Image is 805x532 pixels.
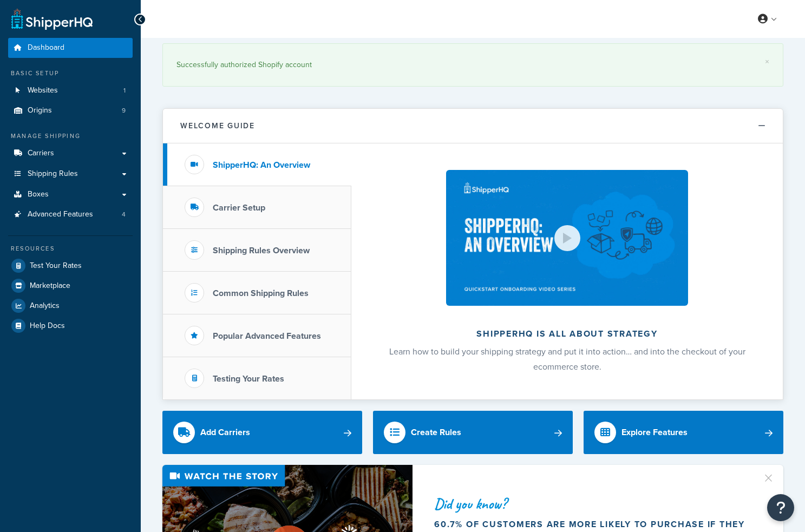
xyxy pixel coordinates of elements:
span: Shipping Rules [28,169,78,179]
span: Dashboard [28,43,64,52]
a: Websites1 [8,81,133,101]
li: Advanced Features [8,205,133,225]
span: Websites [28,86,58,95]
a: Boxes [8,185,133,205]
a: Advanced Features4 [8,205,133,225]
div: Explore Features [621,425,688,440]
h2: ShipperHQ is all about strategy [380,329,754,339]
a: Analytics [8,296,133,316]
h3: Popular Advanced Features [213,331,321,341]
a: Add Carriers [162,411,362,454]
a: Help Docs [8,316,133,336]
h3: ShipperHQ: An Overview [213,160,310,170]
span: Origins [28,106,52,115]
a: Create Rules [373,411,573,454]
span: Carriers [28,149,54,158]
button: Open Resource Center [767,494,794,521]
span: Marketplace [30,281,70,291]
span: Analytics [30,301,60,311]
h3: Shipping Rules Overview [213,246,310,255]
li: Websites [8,81,133,101]
li: Origins [8,101,133,121]
div: Basic Setup [8,69,133,78]
span: 4 [122,210,126,219]
h3: Testing Your Rates [213,374,284,384]
a: Explore Features [584,411,783,454]
a: Carriers [8,143,133,163]
span: Help Docs [30,321,65,331]
div: Create Rules [411,425,461,440]
span: Test Your Rates [30,261,82,271]
a: × [765,57,769,66]
a: Origins9 [8,101,133,121]
h3: Carrier Setup [213,203,265,213]
a: Shipping Rules [8,164,133,184]
div: Resources [8,244,133,253]
span: Boxes [28,190,49,199]
span: 1 [123,86,126,95]
span: Learn how to build your shipping strategy and put it into action… and into the checkout of your e... [389,345,745,373]
a: Marketplace [8,276,133,295]
button: Welcome Guide [163,109,783,143]
a: Test Your Rates [8,256,133,275]
div: Did you know? [434,496,757,511]
div: Add Carriers [200,425,250,440]
h3: Common Shipping Rules [213,288,309,298]
a: Dashboard [8,38,133,58]
span: 9 [122,106,126,115]
img: ShipperHQ is all about strategy [446,170,688,306]
span: Advanced Features [28,210,93,219]
h2: Welcome Guide [180,122,255,130]
div: Successfully authorized Shopify account [176,57,769,73]
div: Manage Shipping [8,132,133,141]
